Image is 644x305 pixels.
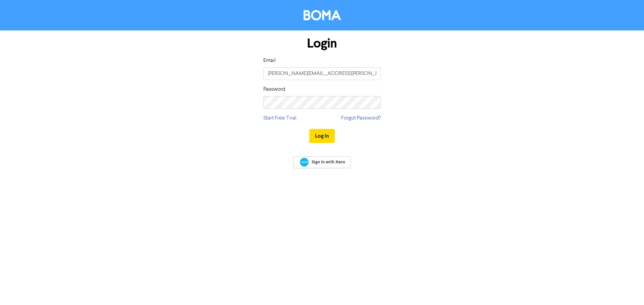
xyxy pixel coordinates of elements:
[300,158,309,167] img: Xero logo
[309,129,335,143] button: Log In
[263,36,381,51] h1: Login
[304,10,341,20] img: BOMA Logo
[293,156,351,168] a: Sign In with Xero
[341,114,381,122] a: Forgot Password?
[263,114,297,122] a: Start Free Trial
[263,85,285,93] label: Password
[263,57,276,65] label: Email
[312,159,345,165] span: Sign In with Xero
